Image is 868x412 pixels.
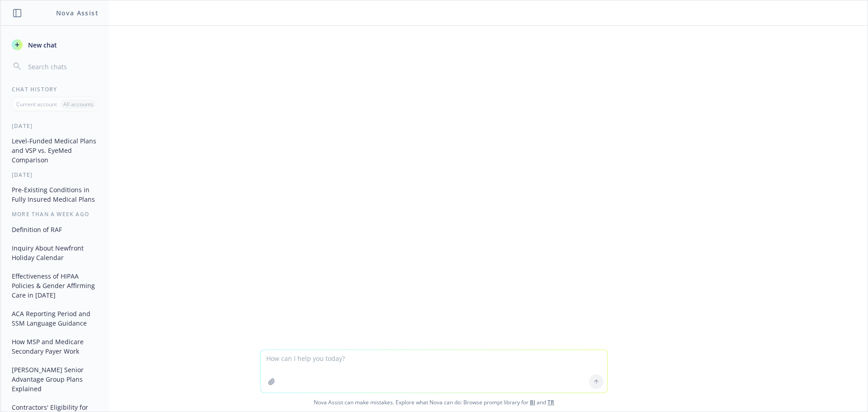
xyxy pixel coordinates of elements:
button: How MSP and Medicare Secondary Payer Work [8,334,102,359]
div: [DATE] [1,122,109,130]
button: Effectiveness of HIPAA Policies & Gender Affirming Care in [DATE] [8,269,102,303]
button: [PERSON_NAME] Senior Advantage Group Plans Explained [8,362,102,396]
input: Search chats [26,60,98,73]
h1: Nova Assist [56,8,99,18]
a: BI [530,398,535,406]
p: All accounts [63,100,94,108]
p: Current account [16,100,57,108]
div: More than a week ago [1,210,109,218]
button: Inquiry About Newfront Holiday Calendar [8,241,102,265]
button: ACA Reporting Period and SSM Language Guidance [8,306,102,331]
a: TR [547,398,554,406]
button: Definition of RAF [8,222,102,237]
div: [DATE] [1,171,109,179]
button: Pre-Existing Conditions in Fully Insured Medical Plans [8,182,102,207]
div: Chat History [1,85,109,93]
button: Level-Funded Medical Plans and VSP vs. EyeMed Comparison [8,133,102,167]
span: New chat [26,40,57,50]
button: New chat [8,37,102,53]
span: Nova Assist can make mistakes. Explore what Nova can do: Browse prompt library for and [4,393,864,412]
